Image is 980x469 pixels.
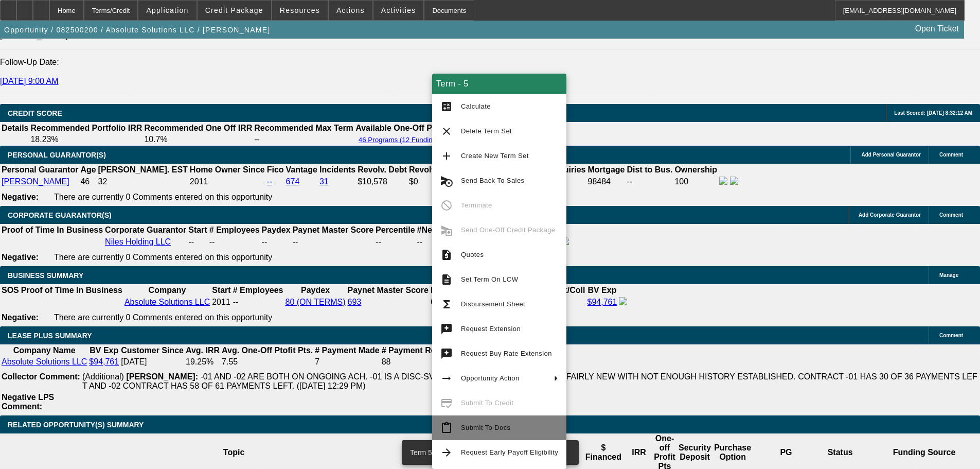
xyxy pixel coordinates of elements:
div: 62 [431,298,470,307]
b: Personal Guarantor [2,165,78,174]
a: -- [267,177,273,186]
span: Calculate [461,102,491,110]
td: 19.25% [185,357,220,367]
b: Negative: [2,193,39,201]
span: Request Buy Rate Extension [461,350,552,357]
span: CORPORATE GUARANTOR(S) [8,211,112,219]
mat-icon: arrow_right_alt [440,372,453,385]
b: # Employees [209,225,260,234]
span: 2011 [190,177,208,186]
td: 18.23% [30,134,142,145]
span: Add Personal Guarantor [861,152,921,158]
td: $10,578 [357,176,407,187]
span: RELATED OPPORTUNITY(S) SUMMARY [8,421,144,429]
b: Start [212,286,230,294]
mat-icon: try [440,323,453,335]
a: Absolute Solutions LLC [124,298,210,306]
span: Application [146,6,188,14]
button: Activities [373,1,424,20]
div: Term 5 calculated & updated successfully. [402,440,575,465]
b: Paydex [262,225,291,234]
b: Revolv. Debt [358,165,407,174]
span: (Additional) [82,372,124,381]
mat-icon: add [440,150,453,162]
mat-icon: clear [440,125,453,137]
span: Set Term On LCW [461,275,518,283]
span: Quotes [461,251,484,258]
span: Comment [939,152,963,158]
th: Proof of Time In Business [1,225,103,235]
button: Resources [272,1,328,20]
b: Paynet Master Score [348,286,429,294]
b: Avg. One-Off Ptofit Pts. [222,346,313,355]
td: 100 [674,176,718,187]
b: Age [80,165,96,174]
b: Paynet Master Score [293,225,373,234]
a: $94,761 [587,298,617,306]
a: Niles Holding LLC [105,237,171,246]
div: -- [293,237,373,247]
span: Comment [939,333,963,338]
td: 7 [314,357,380,367]
mat-icon: cancel_schedule_send [440,175,453,187]
a: 31 [319,177,329,186]
td: 32 [98,176,188,187]
b: [PERSON_NAME]. EST [98,165,188,174]
b: # Inquiries [544,165,585,174]
button: Credit Package [198,1,271,20]
b: Avg. IRR [186,346,220,355]
b: [PERSON_NAME]: [126,372,198,381]
span: Credit Package [205,6,263,14]
b: Company Name [13,346,76,355]
b: Ownership [674,165,717,174]
td: 46 [80,176,96,187]
b: # Employees [233,286,283,294]
span: Create New Term Set [461,152,529,160]
a: 674 [286,177,300,186]
button: Application [138,1,196,20]
th: Proof of Time In Business [21,285,123,296]
span: There are currently 0 Comments entered on this opportunity [54,193,272,201]
span: Delete Term Set [461,127,512,135]
mat-icon: try [440,348,453,360]
b: # Payment Remaining [382,346,467,355]
span: Resources [280,6,320,14]
td: 2011 [211,297,231,308]
td: -- [188,236,207,248]
td: 88 [381,357,468,367]
td: 98484 [587,176,626,187]
span: Opportunity / 082500200 / Absolute Solutions LLC / [PERSON_NAME] [4,26,270,34]
div: -- [417,237,461,247]
th: Recommended One Off IRR [144,123,253,133]
b: Collector Comment: [2,372,80,381]
b: Company [149,286,186,294]
td: 7.55 [221,357,313,367]
span: Manage [939,272,958,278]
mat-icon: arrow_forward [440,446,453,459]
td: -- [254,134,354,145]
mat-icon: description [440,273,453,286]
th: Recommended Portfolio IRR [30,123,142,133]
td: [DATE] [120,357,184,367]
span: Submit To Docs [461,424,510,431]
b: Corporate Guarantor [105,225,186,234]
td: -- [627,176,673,187]
td: -- [261,236,291,248]
button: 46 Programs (12 Funding Source) [355,135,466,144]
span: Request Early Payoff Eligibility [461,448,558,456]
span: CREDIT SCORE [8,109,62,117]
b: # Payment Made [315,346,379,355]
td: -- [209,236,260,248]
a: Open Ticket [911,20,963,38]
mat-icon: content_paste [440,422,453,434]
span: Add Corporate Guarantor [859,212,921,218]
button: Actions [329,1,372,20]
a: 80 (ON TERMS) [285,298,345,306]
img: facebook-icon.png [719,177,727,185]
span: There are currently 0 Comments entered on this opportunity [54,313,272,322]
img: facebook-icon.png [619,297,627,305]
th: SOS [1,285,20,296]
a: Absolute Solutions LLC [2,357,87,366]
a: [PERSON_NAME] [2,177,69,186]
th: Available One-Off Programs [355,123,466,133]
